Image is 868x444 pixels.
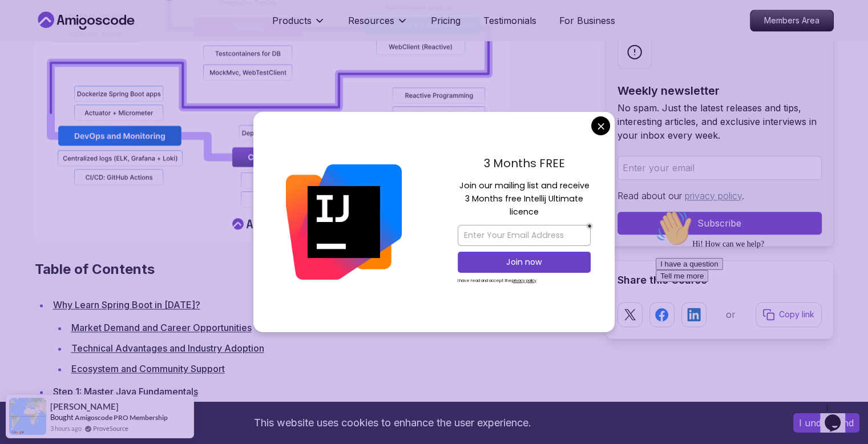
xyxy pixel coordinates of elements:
[348,14,408,37] button: Resources
[617,189,822,203] p: Read about our .
[5,5,41,41] img: :wave:
[71,342,264,354] a: Technical Advantages and Industry Adoption
[272,14,312,27] p: Products
[53,386,198,397] a: Step 1: Master Java Fundamentals
[5,53,72,64] button: I have a question
[750,10,834,31] a: Members Area
[750,10,833,31] p: Members Area
[71,363,225,374] a: Ecosystem and Community Support
[617,212,822,235] button: Subscribe
[272,14,325,37] button: Products
[617,83,822,99] h2: Weekly newsletter
[93,423,128,433] a: ProveSource
[431,14,461,27] a: Pricing
[50,423,82,433] span: 3 hours ago
[617,101,822,142] p: No spam. Just the latest releases and tips, interesting articles, and exclusive interviews in you...
[50,402,119,411] span: [PERSON_NAME]
[617,156,822,180] input: Enter your email
[559,14,615,27] a: For Business
[5,5,210,76] div: 👋Hi! How can we help?I have a questionTell me more
[483,14,536,27] a: Testimonials
[35,260,587,278] h2: Table of Contents
[75,413,168,422] a: Amigoscode PRO Membership
[71,322,252,333] a: Market Demand and Career Opportunities
[9,410,776,435] div: This website uses cookies to enhance the user experience.
[348,14,394,27] p: Resources
[53,299,200,310] a: Why Learn Spring Boot in [DATE]?
[651,205,857,393] iframe: chat widget
[685,190,742,201] a: privacy policy
[793,413,859,433] button: Accept cookies
[5,34,113,43] span: Hi! How can we help?
[617,272,822,288] h2: Share this Course
[50,413,74,422] span: Bought
[9,398,46,435] img: provesource social proof notification image
[820,398,857,433] iframe: chat widget
[5,64,57,76] button: Tell me more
